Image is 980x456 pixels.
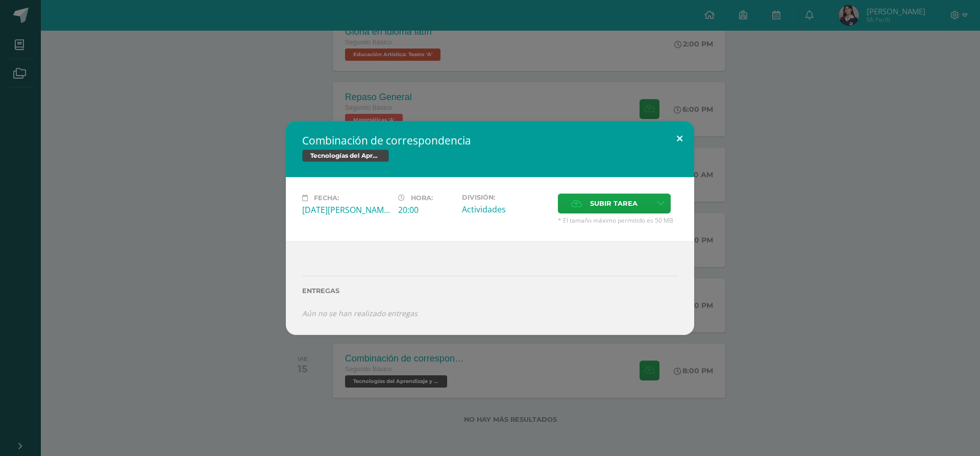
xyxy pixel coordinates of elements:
div: [DATE][PERSON_NAME] [302,204,390,215]
div: Actividades [462,204,550,215]
label: Entregas [302,287,678,295]
i: Aún no se han realizado entregas [302,308,418,318]
span: Fecha: [314,194,339,202]
span: * El tamaño máximo permitido es 50 MB [558,216,678,225]
label: División: [462,194,550,201]
span: Hora: [411,194,433,202]
div: 20:00 [398,204,454,215]
button: Close (Esc) [665,121,694,156]
span: Subir tarea [590,194,638,213]
h2: Combinación de correspondencia [302,133,678,148]
span: Tecnologías del Aprendizaje y la Comunicación [302,150,389,162]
